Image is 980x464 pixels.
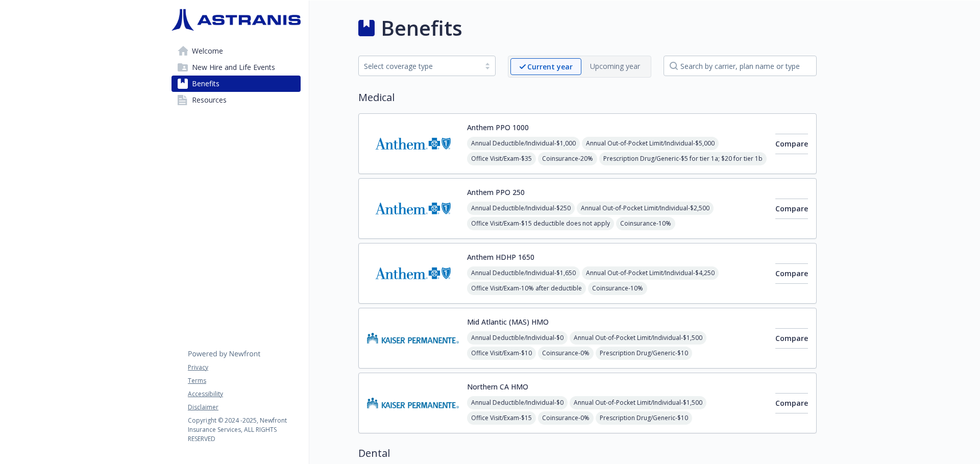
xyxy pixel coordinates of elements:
span: Welcome [192,43,223,59]
span: Annual Deductible/Individual - $0 [467,396,568,409]
a: Benefits [171,76,301,92]
button: Northern CA HMO [467,381,528,392]
a: Welcome [171,43,301,59]
button: Anthem HDHP 1650 [467,252,534,262]
p: Copyright © 2024 - 2025 , Newfront Insurance Services, ALL RIGHTS RESERVED [188,416,300,444]
button: Anthem PPO 1000 [467,122,529,133]
button: Compare [775,134,808,154]
span: Coinsurance - 10% [588,282,647,295]
p: Current year [527,61,573,72]
span: Annual Out-of-Pocket Limit/Individual - $1,500 [570,331,706,345]
span: Compare [775,268,808,278]
img: Anthem Blue Cross carrier logo [367,252,459,295]
img: Kaiser Permanente Insurance Company carrier logo [367,381,459,425]
p: Upcoming year [590,61,640,71]
span: Annual Deductible/Individual - $250 [467,202,575,215]
input: search by carrier, plan name or type [664,56,817,76]
span: Coinsurance - 20% [538,152,597,165]
span: Compare [775,398,808,408]
img: Anthem Blue Cross carrier logo [367,187,459,230]
span: Prescription Drug/Generic - $10 [596,347,692,360]
button: Compare [775,393,808,413]
button: Compare [775,199,808,219]
span: Prescription Drug/Generic - $10 [596,411,692,425]
span: Office Visit/Exam - 10% after deductible [467,282,586,295]
h1: Benefits [381,13,462,43]
span: Office Visit/Exam - $35 [467,152,536,165]
button: Compare [775,328,808,349]
span: Prescription Drug/Generic - $5 for tier 1a; $20 for tier 1b [599,152,767,165]
button: Anthem PPO 250 [467,187,525,198]
a: Privacy [188,363,300,372]
h2: Medical [358,90,817,105]
span: Compare [775,139,808,149]
a: Terms [188,376,300,385]
a: Accessibility [188,389,300,399]
img: Kaiser Permanente Insurance Company carrier logo [367,316,459,360]
span: Annual Deductible/Individual - $1,650 [467,266,580,280]
button: Mid Atlantic (MAS) HMO [467,316,549,327]
span: Benefits [192,76,219,92]
a: Disclaimer [188,403,300,412]
div: Select coverage type [364,61,475,71]
span: Office Visit/Exam - $10 [467,347,536,360]
a: Resources [171,92,301,108]
span: Annual Out-of-Pocket Limit/Individual - $4,250 [582,266,719,280]
span: Compare [775,333,808,343]
span: Annual Out-of-Pocket Limit/Individual - $1,500 [570,396,706,409]
img: Anthem Blue Cross carrier logo [367,122,459,165]
span: Annual Deductible/Individual - $0 [467,331,568,345]
span: Annual Out-of-Pocket Limit/Individual - $5,000 [582,137,719,150]
span: Annual Deductible/Individual - $1,000 [467,137,580,150]
span: New Hire and Life Events [192,59,275,76]
span: Office Visit/Exam - $15 deductible does not apply [467,217,614,230]
button: Compare [775,263,808,284]
span: Office Visit/Exam - $15 [467,411,536,425]
h2: Dental [358,446,817,461]
a: New Hire and Life Events [171,59,301,76]
span: Coinsurance - 10% [616,217,675,230]
span: Compare [775,204,808,213]
span: Coinsurance - 0% [538,411,594,425]
span: Annual Out-of-Pocket Limit/Individual - $2,500 [577,202,714,215]
span: Resources [192,92,227,108]
span: Coinsurance - 0% [538,347,594,360]
span: Upcoming year [581,58,649,75]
